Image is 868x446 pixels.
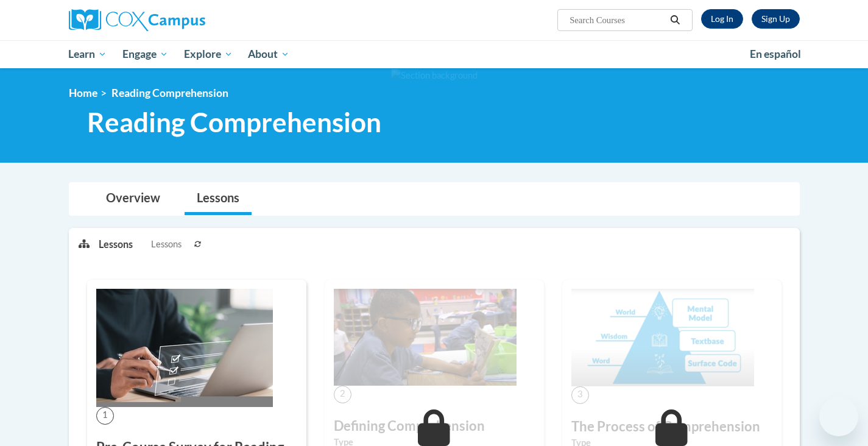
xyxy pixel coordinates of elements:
h3: The Process of Comprehension [571,417,772,436]
span: Reading Comprehension [87,106,381,138]
a: Cox Campus [69,9,300,31]
a: Log In [701,9,743,29]
img: Course Image [96,289,273,407]
iframe: Button to launch messaging window [819,397,858,436]
img: Cox Campus [69,9,205,31]
a: Engage [115,40,176,68]
span: Learn [68,47,107,62]
span: About [248,47,289,62]
input: Search Courses [568,13,666,27]
span: 1 [96,407,114,425]
span: Reading Comprehension [111,87,228,99]
span: 2 [334,386,351,403]
div: Main menu [51,40,818,68]
p: Lessons [99,238,133,251]
img: Course Image [334,289,517,386]
span: Explore [184,47,233,62]
img: Section background [391,69,478,82]
a: En español [742,41,809,67]
span: Engage [122,47,168,62]
a: Overview [94,183,172,215]
span: 3 [571,386,589,404]
a: Lessons [185,183,252,215]
span: En español [750,48,801,60]
a: Home [69,87,97,99]
span: Lessons [151,238,182,251]
a: About [240,40,297,68]
a: Register [752,9,800,29]
a: Learn [61,40,115,68]
img: Course Image [571,289,754,386]
button: Search [666,13,684,27]
a: Explore [176,40,241,68]
h3: Defining Comprehension [334,417,535,436]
